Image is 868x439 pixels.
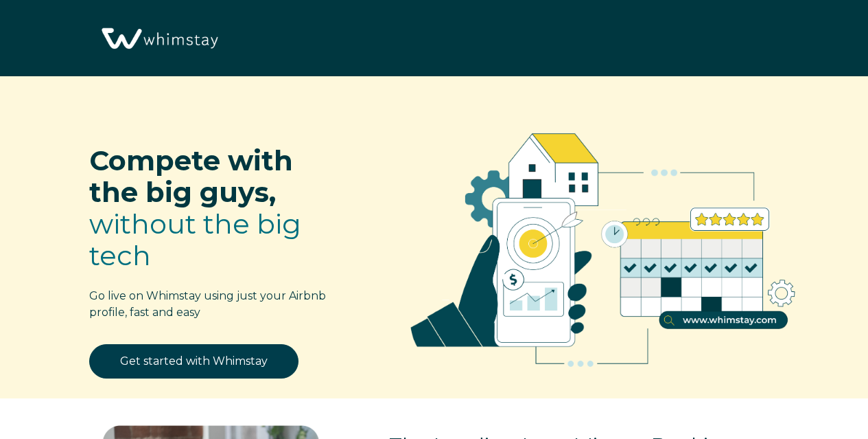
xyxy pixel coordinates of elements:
[89,344,298,379] a: Get started with Whimstay
[89,289,326,319] span: Go live on Whimstay using just your Airbnb profile, fast and easy
[379,97,827,390] img: RBO Ilustrations-02
[89,207,301,272] span: without the big tech
[89,144,293,209] span: Compete with the big guys,
[96,7,222,71] img: Whimstay Logo-02 1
